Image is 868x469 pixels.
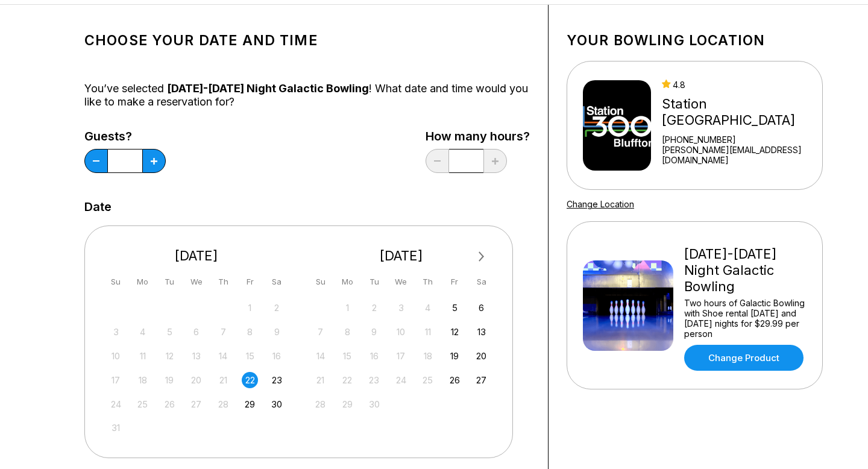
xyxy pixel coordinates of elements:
div: Not available Tuesday, August 19th, 2025 [162,372,178,388]
div: Not available Sunday, September 28th, 2025 [312,396,329,412]
div: Not available Monday, September 29th, 2025 [339,396,356,412]
a: Change Product [684,345,804,371]
div: Not available Tuesday, August 26th, 2025 [162,396,178,412]
div: Not available Tuesday, August 12th, 2025 [162,348,178,364]
div: Not available Sunday, September 21st, 2025 [312,372,329,388]
img: Station 300 Bluffton [583,80,651,171]
div: Not available Thursday, August 14th, 2025 [215,348,231,364]
h1: Choose your Date and time [84,32,530,49]
div: Not available Sunday, August 24th, 2025 [108,396,124,412]
div: Not available Tuesday, September 2nd, 2025 [366,300,382,316]
div: Not available Thursday, August 21st, 2025 [215,372,231,388]
div: Not available Thursday, August 7th, 2025 [215,324,231,340]
div: Not available Wednesday, August 6th, 2025 [188,324,204,340]
div: Choose Friday, August 22nd, 2025 [242,372,258,388]
div: You’ve selected ! What date and time would you like to make a reservation for? [84,82,530,109]
div: [PHONE_NUMBER] [662,134,817,145]
div: Not available Monday, August 4th, 2025 [134,324,151,340]
img: Friday-Saturday Night Galactic Bowling [583,260,673,351]
div: Fr [242,274,258,290]
div: Fr [447,274,463,290]
a: [PERSON_NAME][EMAIL_ADDRESS][DOMAIN_NAME] [662,145,817,165]
div: Not available Wednesday, September 24th, 2025 [393,372,409,388]
div: Station [GEOGRAPHIC_DATA] [662,96,817,128]
div: Choose Saturday, August 23rd, 2025 [269,372,285,388]
div: Not available Sunday, August 31st, 2025 [108,420,124,436]
a: Change Location [567,199,634,209]
div: Not available Thursday, September 4th, 2025 [420,300,436,316]
div: Not available Thursday, August 28th, 2025 [215,396,231,412]
div: Not available Wednesday, September 10th, 2025 [393,324,409,340]
div: Not available Wednesday, September 3rd, 2025 [393,300,409,316]
label: Guests? [84,130,166,143]
div: We [393,274,409,290]
div: [DATE] [103,248,290,264]
div: Su [312,274,329,290]
div: Not available Wednesday, August 27th, 2025 [188,396,204,412]
div: Not available Tuesday, September 30th, 2025 [366,396,382,412]
div: Not available Saturday, August 9th, 2025 [269,324,285,340]
div: Not available Thursday, September 11th, 2025 [420,324,436,340]
div: Choose Saturday, August 30th, 2025 [269,396,285,412]
div: Choose Friday, August 29th, 2025 [242,396,258,412]
div: Not available Wednesday, August 13th, 2025 [188,348,204,364]
div: Not available Tuesday, September 16th, 2025 [366,348,382,364]
div: Not available Tuesday, September 9th, 2025 [366,324,382,340]
div: Not available Saturday, August 2nd, 2025 [269,300,285,316]
div: Not available Wednesday, September 17th, 2025 [393,348,409,364]
div: Not available Monday, September 15th, 2025 [339,348,356,364]
div: Not available Saturday, August 16th, 2025 [269,348,285,364]
div: Not available Friday, August 15th, 2025 [242,348,258,364]
div: Not available Thursday, September 18th, 2025 [420,348,436,364]
label: Date [84,200,112,213]
div: month 2025-09 [311,298,492,412]
div: Not available Wednesday, August 20th, 2025 [188,372,204,388]
div: month 2025-08 [106,298,287,436]
div: Choose Saturday, September 13th, 2025 [473,324,489,340]
button: Next Month [472,247,491,266]
div: Sa [269,274,285,290]
div: Th [215,274,231,290]
div: Choose Friday, September 5th, 2025 [447,300,463,316]
div: Tu [366,274,382,290]
div: Choose Friday, September 12th, 2025 [447,324,463,340]
div: Not available Friday, August 1st, 2025 [242,300,258,316]
span: [DATE]-[DATE] Night Galactic Bowling [167,82,369,95]
div: Th [420,274,436,290]
div: 4.8 [662,80,817,90]
div: Not available Monday, August 11th, 2025 [134,348,151,364]
div: Not available Tuesday, September 23rd, 2025 [366,372,382,388]
div: Not available Tuesday, August 5th, 2025 [162,324,178,340]
div: Not available Monday, September 22nd, 2025 [339,372,356,388]
div: [DATE]-[DATE] Night Galactic Bowling [684,246,807,295]
div: Mo [339,274,356,290]
div: We [188,274,204,290]
div: Not available Sunday, August 3rd, 2025 [108,324,124,340]
div: Sa [473,274,489,290]
div: Not available Monday, September 1st, 2025 [339,300,356,316]
div: Not available Monday, August 25th, 2025 [134,396,151,412]
div: Two hours of Galactic Bowling with Shoe rental [DATE] and [DATE] nights for $29.99 per person [684,298,807,339]
div: Not available Sunday, September 14th, 2025 [312,348,329,364]
div: Mo [134,274,151,290]
h1: Your bowling location [567,32,823,49]
div: Choose Saturday, September 6th, 2025 [473,300,489,316]
div: Su [108,274,124,290]
div: Choose Friday, September 26th, 2025 [447,372,463,388]
div: Tu [162,274,178,290]
div: Not available Monday, September 8th, 2025 [339,324,356,340]
div: Choose Saturday, September 20th, 2025 [473,348,489,364]
div: Not available Sunday, August 17th, 2025 [108,372,124,388]
div: Not available Thursday, September 25th, 2025 [420,372,436,388]
div: Not available Sunday, September 7th, 2025 [312,324,329,340]
div: Not available Sunday, August 10th, 2025 [108,348,124,364]
label: How many hours? [426,130,530,143]
div: Not available Monday, August 18th, 2025 [134,372,151,388]
div: [DATE] [308,248,495,264]
div: Choose Friday, September 19th, 2025 [447,348,463,364]
div: Choose Saturday, September 27th, 2025 [473,372,489,388]
div: Not available Friday, August 8th, 2025 [242,324,258,340]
